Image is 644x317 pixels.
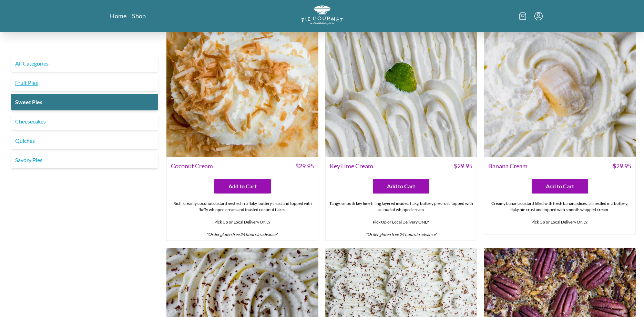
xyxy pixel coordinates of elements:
[110,12,126,20] a: Home
[11,152,158,168] a: Savory Pies
[454,161,472,171] span: $ 29.95
[166,5,318,157] img: Coconut Cream
[484,5,636,157] img: Banana Cream
[326,198,477,240] div: Tangy, smooth key lime filling layered inside a flaky, buttery pie crust, topped with a cloud of ...
[613,161,631,171] span: $ 29.95
[206,232,278,237] em: *Order gluten free 24 hours in advance*
[11,132,158,149] a: Quiches
[228,182,257,190] span: Add to Cart
[534,12,543,20] button: Menu
[330,161,373,171] span: Key Lime Cream
[167,198,318,240] div: Rich, creamy coconut custard nestled in a flaky, buttery crust and topped with fluffy whipped cre...
[214,179,271,194] button: Add to Cart
[171,161,213,171] span: Coconut Cream
[295,161,314,171] span: $ 29.95
[484,198,635,234] div: Creamy banana custard filled with fresh banana slices, all nestled in a buttery, flaky pie crust ...
[11,113,158,130] a: Cheesecakes
[532,179,588,194] button: Add to Cart
[11,94,158,110] a: Sweet Pies
[325,5,477,157] img: Key Lime Cream
[373,179,429,194] button: Add to Cart
[546,182,574,190] span: Add to Cart
[387,182,415,190] span: Add to Cart
[301,6,343,27] a: Logo
[11,55,158,72] a: All Categories
[366,232,437,237] em: *Order gluten free 24 hours in advance*
[132,12,146,20] a: Shop
[11,75,158,91] a: Fruit Pies
[488,161,528,171] span: Banana Cream
[301,6,343,24] img: logo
